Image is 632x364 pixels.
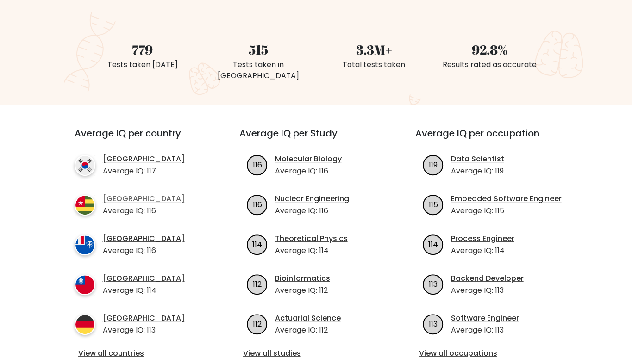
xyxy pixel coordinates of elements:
p: Average IQ: 116 [103,205,185,216]
text: 115 [428,199,438,210]
p: Average IQ: 112 [275,285,330,296]
a: [GEOGRAPHIC_DATA] [103,233,185,244]
p: Average IQ: 112 [275,325,341,336]
p: Average IQ: 116 [275,205,349,216]
a: Backend Developer [451,273,524,284]
text: 114 [428,239,438,249]
a: Process Engineer [451,233,514,244]
a: View all countries [78,348,202,359]
h3: Average IQ per Study [239,128,393,150]
a: Bioinformatics [275,273,330,284]
div: Total tests taken [322,59,426,70]
text: 113 [429,278,438,289]
a: [GEOGRAPHIC_DATA] [103,193,185,204]
img: country [75,274,95,295]
p: Average IQ: 116 [103,245,185,256]
text: 112 [253,318,262,329]
p: Average IQ: 115 [451,205,562,216]
a: View all occupations [419,348,565,359]
text: 116 [252,199,262,210]
p: Average IQ: 114 [275,245,348,256]
a: Actuarial Science [275,313,341,324]
p: Average IQ: 114 [451,245,514,256]
a: [GEOGRAPHIC_DATA] [103,273,185,284]
img: country [75,234,95,255]
text: 114 [252,239,262,249]
h3: Average IQ per occupation [415,128,569,150]
a: [GEOGRAPHIC_DATA] [103,154,185,165]
a: [GEOGRAPHIC_DATA] [103,313,185,324]
a: Theoretical Physics [275,233,348,244]
div: 515 [206,40,311,59]
text: 119 [429,159,438,170]
div: 3.3M+ [322,40,426,59]
p: Average IQ: 113 [103,325,185,336]
a: View all studies [243,348,389,359]
p: Average IQ: 114 [103,285,185,296]
div: Tests taken [DATE] [90,59,195,70]
img: country [75,195,95,216]
img: country [75,314,95,335]
p: Average IQ: 113 [451,285,524,296]
p: Average IQ: 116 [275,166,342,177]
a: Software Engineer [451,313,519,324]
div: 92.8% [438,40,542,59]
div: 779 [90,40,195,59]
a: Embedded Software Engineer [451,193,562,204]
text: 116 [252,159,262,170]
h3: Average IQ per country [75,128,206,150]
a: Nuclear Engineering [275,193,349,204]
text: 113 [429,318,438,329]
div: Results rated as accurate [438,59,542,70]
a: Molecular Biology [275,154,342,165]
text: 112 [253,278,262,289]
div: Tests taken in [GEOGRAPHIC_DATA] [206,59,311,81]
p: Average IQ: 119 [451,166,504,177]
p: Average IQ: 113 [451,325,519,336]
a: Data Scientist [451,154,504,165]
p: Average IQ: 117 [103,166,185,177]
img: country [75,155,95,176]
